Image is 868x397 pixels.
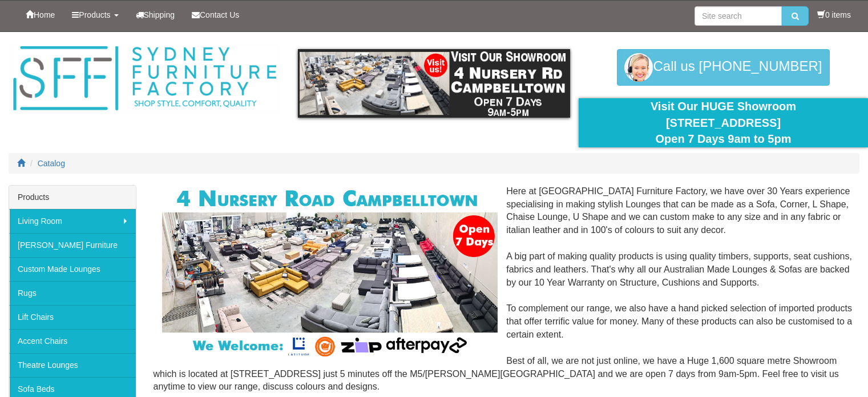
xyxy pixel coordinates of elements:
span: Home [34,10,55,19]
li: 0 items [817,9,851,21]
a: Lift Chairs [9,305,136,329]
a: Contact Us [183,1,248,29]
a: [PERSON_NAME] Furniture [9,233,136,257]
a: Catalog [38,159,65,168]
div: Products [9,186,136,209]
a: Living Room [9,209,136,233]
img: Sydney Furniture Factory [9,43,281,114]
a: Shipping [127,1,184,29]
input: Site search [695,6,782,26]
a: Custom Made Lounges [9,257,136,281]
a: Rugs [9,281,136,305]
a: Products [63,1,127,29]
span: Contact Us [200,10,239,19]
a: Theatre Lounges [9,353,136,377]
div: Visit Our HUGE Showroom [STREET_ADDRESS] Open 7 Days 9am to 5pm [587,98,859,147]
a: Accent Chairs [9,329,136,353]
span: Products [79,10,110,19]
img: showroom.gif [298,49,570,118]
span: Shipping [144,10,175,19]
img: Corner Modular Lounges [162,185,498,360]
a: Home [17,1,63,29]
